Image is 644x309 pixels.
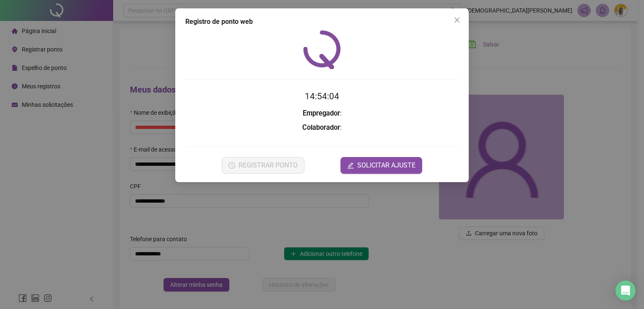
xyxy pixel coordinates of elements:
button: editSOLICITAR AJUSTE [340,157,422,174]
button: Close [450,13,464,27]
span: edit [347,162,354,169]
div: Open Intercom Messenger [615,281,636,301]
strong: Colaborador [302,124,340,131]
time: 14:54:04 [305,91,339,101]
div: Registro de ponto web [185,17,459,27]
h3: : [185,108,459,119]
span: SOLICITAR AJUSTE [357,160,415,170]
button: REGISTRAR PONTO [222,157,304,174]
img: QRPoint [303,30,341,69]
span: close [454,17,460,23]
strong: Empregador [303,109,340,117]
h3: : [185,122,459,133]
